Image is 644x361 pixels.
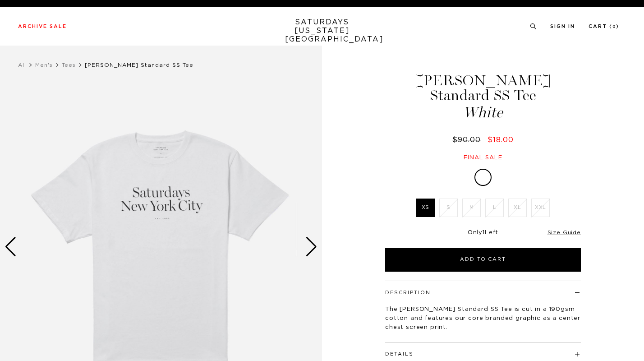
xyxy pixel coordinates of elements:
a: Men's [35,62,53,68]
del: $90.00 [452,136,484,143]
div: Previous slide [5,237,17,257]
a: Size Guide [547,230,581,235]
span: [PERSON_NAME] Standard SS Tee [85,62,193,68]
a: Archive Sale [18,24,67,29]
span: White [384,105,582,120]
a: Sign In [550,24,575,29]
button: Details [385,352,414,356]
a: Tees [62,62,76,68]
h1: [PERSON_NAME] Standard SS Tee [384,73,582,120]
small: 0 [612,25,616,29]
label: XS [416,199,435,217]
a: All [18,62,26,68]
div: Only Left [385,229,581,237]
button: Description [385,290,431,295]
span: $18.00 [488,136,514,143]
div: Next slide [305,237,317,257]
span: 1 [483,230,485,236]
a: SATURDAYS[US_STATE][GEOGRAPHIC_DATA] [285,18,359,44]
div: Final sale [384,154,582,162]
button: Add to Cart [385,248,581,272]
p: The [PERSON_NAME] Standard SS Tee is cut in a 190gsm cotton and features our core branded graphic... [385,305,581,332]
a: Cart (0) [589,24,619,29]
